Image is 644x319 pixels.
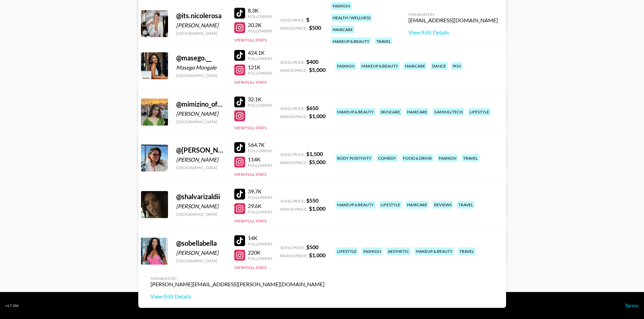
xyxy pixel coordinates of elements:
button: View Full Stats [234,218,266,223]
div: @ mimizino_official [176,100,226,108]
div: body positivity [336,154,373,162]
div: [PERSON_NAME] [176,203,226,210]
div: @ masego.__ [176,54,226,62]
div: 39.7K [248,188,272,195]
span: Brand Price: [280,26,308,31]
a: View/Edit Details [150,293,325,300]
div: lifestyle [468,108,491,116]
strong: $ 500 [306,244,318,250]
div: makeup & beauty [414,247,454,255]
span: Brand Price: [280,68,308,73]
div: Followers [248,148,272,153]
button: View Full Stats [234,172,266,177]
div: [PERSON_NAME][EMAIL_ADDRESS][PERSON_NAME][DOMAIN_NAME] [150,281,325,288]
div: 114K [248,156,272,163]
div: Followers [248,209,272,214]
strong: $ 1,500 [306,151,323,157]
strong: $ 500 [309,24,321,31]
div: haircare [406,201,429,209]
div: 220K [248,249,272,256]
div: haircare [406,108,429,116]
div: Managed By [150,276,325,281]
strong: $ 550 [306,197,318,204]
div: Followers [248,56,272,61]
strong: $ 5,000 [309,67,326,73]
div: [EMAIL_ADDRESS][DOMAIN_NAME] [408,17,498,24]
div: fashion [331,2,352,10]
div: 564.7K [248,141,272,148]
div: makeup & beauty [360,62,400,70]
a: View/Edit Details [408,29,498,36]
div: Followers [248,241,272,246]
div: lifestyle [379,201,402,209]
strong: $ 400 [306,58,318,65]
div: gaming/tech [433,108,464,116]
div: travel [458,247,475,255]
strong: $ 5,000 [309,159,326,165]
div: v 1.7.106 [5,303,19,308]
div: travel [375,37,392,45]
div: food & drink [402,154,433,162]
div: 8.3K [248,7,272,14]
strong: $ 1,000 [309,113,326,119]
div: 121K [248,64,272,71]
div: Masego Mongale [176,64,226,71]
div: [GEOGRAPHIC_DATA] [176,119,226,124]
div: fashion [336,62,356,70]
strong: $ 1,000 [309,205,326,212]
div: Followers [248,103,272,108]
div: Followers [248,256,272,261]
div: makeup & beauty [336,201,375,209]
button: View Full Stats [234,265,266,270]
div: fashion [437,154,458,162]
div: travel [457,201,474,209]
div: [GEOGRAPHIC_DATA] [176,73,226,78]
span: Song Price: [280,245,305,250]
span: Song Price: [280,152,305,157]
div: [GEOGRAPHIC_DATA] [176,212,226,217]
div: haircare [331,26,354,33]
strong: $ 1,000 [309,252,326,258]
span: Brand Price: [280,160,308,165]
div: [GEOGRAPHIC_DATA] [176,165,226,170]
span: Brand Price: [280,207,308,212]
button: View Full Stats [234,80,266,85]
div: [PERSON_NAME] [176,22,226,29]
div: health / wellness [331,14,372,22]
div: Followers [248,195,272,200]
div: [PERSON_NAME] [176,110,226,117]
div: [PERSON_NAME] [176,156,226,163]
span: Song Price: [280,106,305,111]
div: haircare [404,62,427,70]
div: lifestyle [336,247,358,255]
span: Brand Price: [280,253,308,258]
button: View Full Stats [234,37,266,43]
strong: $ 650 [306,105,318,111]
div: Followers [248,71,272,76]
div: Followers [248,14,272,19]
div: [GEOGRAPHIC_DATA] [176,31,226,36]
span: Song Price: [280,18,305,23]
div: @ shalvarizaldii [176,192,226,201]
div: 32.1K [248,96,272,103]
div: @ [PERSON_NAME].mackenzlee [176,146,226,154]
div: reviews [433,201,453,209]
div: makeup & beauty [336,108,375,116]
a: Terms [625,302,639,309]
div: Followers [248,28,272,33]
div: Managed By [408,12,498,17]
div: pov [451,62,462,70]
div: [PERSON_NAME] [176,249,226,256]
span: Brand Price: [280,114,308,119]
div: skincare [379,108,402,116]
div: makeup & beauty [331,37,371,45]
div: comedy [377,154,398,162]
div: fashion [362,247,382,255]
div: 14K [248,235,272,241]
div: aesthetic [386,247,410,255]
span: Song Price: [280,60,305,65]
div: @ its.nicolerosa [176,11,226,20]
div: 29.6K [248,203,272,209]
div: dance [431,62,447,70]
div: Followers [248,163,272,168]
